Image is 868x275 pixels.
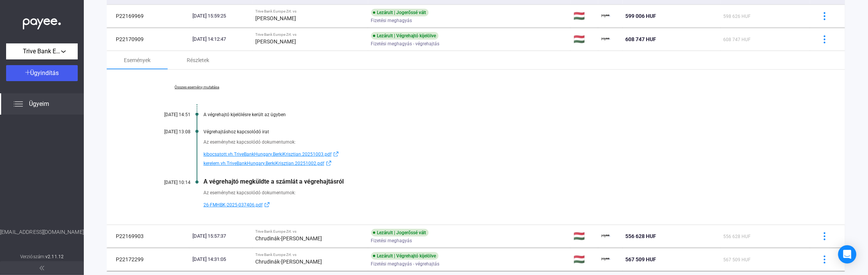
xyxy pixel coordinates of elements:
img: payee-logo [601,35,610,44]
span: 598 626 HUF [724,14,751,19]
div: Az eseményhez kapcsolódó dokumentumok: [203,138,807,146]
img: more-blue [821,12,829,20]
img: more-blue [821,35,829,43]
div: Trive Bank Europe Zrt. vs [256,253,365,257]
a: Összes esemény mutatása [145,85,249,90]
span: 599 006 HUF [626,13,657,19]
img: payee-logo [601,232,610,241]
span: 556 628 HUF [724,234,751,239]
div: Trive Bank Europe Zrt. vs [256,32,365,37]
span: Ügyindítás [30,69,59,77]
span: Fizetési meghagyás - végrehajtás [371,259,440,269]
img: external-link-blue [324,160,333,166]
td: 🇭🇺 [570,248,598,271]
div: A végrehajtó megküldte a számlát a végrehajtásról [203,178,807,185]
span: 556 628 HUF [626,233,657,239]
img: arrow-double-left-grey.svg [40,266,44,270]
button: more-blue [817,251,833,267]
button: Ügyindítás [6,65,78,81]
td: 🇭🇺 [570,5,598,27]
td: P22169969 [107,5,189,27]
div: [DATE] 14:31:05 [192,256,249,263]
td: P22169903 [107,225,189,248]
strong: Chrudinák-[PERSON_NAME] [256,259,322,265]
img: payee-logo [601,255,610,264]
img: more-blue [821,256,829,264]
span: 608 747 HUF [724,37,751,42]
img: external-link-blue [263,202,272,208]
button: more-blue [817,8,833,24]
span: 567 509 HUF [724,257,751,262]
td: P22170909 [107,28,189,51]
div: Trive Bank Europe Zrt. vs [256,229,365,234]
div: [DATE] 14:12:47 [192,35,249,43]
span: Fizetési meghagyás [371,16,412,25]
div: [DATE] 15:59:25 [192,12,249,20]
img: payee-logo [601,11,610,21]
div: Részletek [187,56,210,65]
span: Ügyeim [29,99,49,109]
div: Események [124,56,151,65]
span: kerelem.vh.TriveBankHungary.BerkiKrisztian.20251002.pdf [203,159,324,168]
a: kerelem.vh.TriveBankHungary.BerkiKrisztian.20251002.pdfexternal-link-blue [203,159,807,168]
div: Lezárult | Végrehajtó kijelölve [371,32,439,40]
span: 26-FMHBK-2025-037406.pdf [203,200,263,209]
button: more-blue [817,228,833,244]
strong: v2.11.12 [45,254,64,259]
span: 567 509 HUF [626,256,657,262]
div: Trive Bank Europe Zrt. vs [256,9,365,14]
div: Végrehajtáshoz kapcsolódó irat [203,129,807,134]
span: kibocsatott.vh.TriveBankHungary.BerkiKrisztian.20251003.pdf [203,150,332,159]
td: 🇭🇺 [570,28,598,51]
span: Fizetési meghagyás - végrehajtás [371,39,440,48]
strong: [PERSON_NAME] [256,15,296,21]
strong: [PERSON_NAME] [256,38,296,45]
img: white-payee-white-dot.svg [23,14,61,30]
div: [DATE] 13:08 [145,129,191,134]
div: [DATE] 10:14 [145,180,191,185]
div: Open Intercom Messenger [838,245,857,264]
img: more-blue [821,232,829,240]
div: [DATE] 15:57:37 [192,232,249,240]
a: kibocsatott.vh.TriveBankHungary.BerkiKrisztian.20251003.pdfexternal-link-blue [203,150,807,159]
div: Lezárult | Végrehajtó kijelölve [371,252,439,260]
div: Lezárult | Jogerőssé vált [371,229,429,237]
span: Fizetési meghagyás [371,236,412,245]
div: Az eseményhez kapcsolódó dokumentumok: [203,189,807,197]
td: 🇭🇺 [570,225,598,248]
img: external-link-blue [332,151,341,157]
td: P22172299 [107,248,189,271]
a: 26-FMHBK-2025-037406.pdfexternal-link-blue [203,200,807,209]
img: plus-white.svg [25,70,30,75]
div: Lezárult | Jogerőssé vált [371,9,429,16]
div: [DATE] 14:51 [145,112,191,117]
span: Trive Bank Europe Zrt. [23,47,61,56]
img: list.svg [14,99,23,109]
strong: Chrudinák-[PERSON_NAME] [256,235,322,241]
button: Trive Bank Europe Zrt. [6,43,78,59]
span: 608 747 HUF [626,36,657,42]
button: more-blue [817,31,833,47]
div: A végrehajtó kijelölésre került az ügyben [203,112,807,117]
